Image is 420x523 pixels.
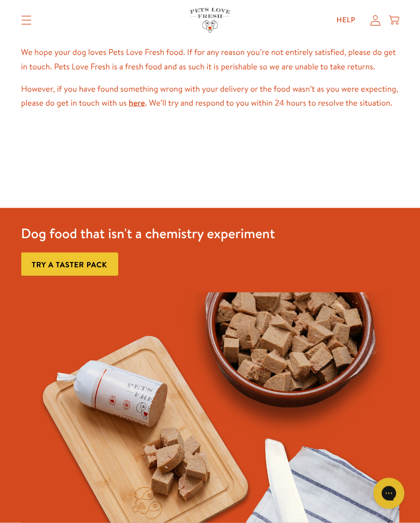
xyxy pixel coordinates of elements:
p: However, if you have found something wrong with your delivery or the food wasn’t as you were expe... [21,82,399,110]
a: Help [328,10,364,31]
p: We hope your dog loves Pets Love Fresh food. If for any reason you’re not entirely satisfied, ple... [21,46,399,74]
iframe: Gorgias live chat messenger [368,474,410,513]
h3: Dog food that isn't a chemistry experiment [21,225,275,242]
a: here [129,97,145,109]
img: Pets Love Fresh [190,8,230,33]
a: Try a taster pack [21,253,118,276]
summary: Translation missing: en.sections.header.menu [13,8,40,34]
